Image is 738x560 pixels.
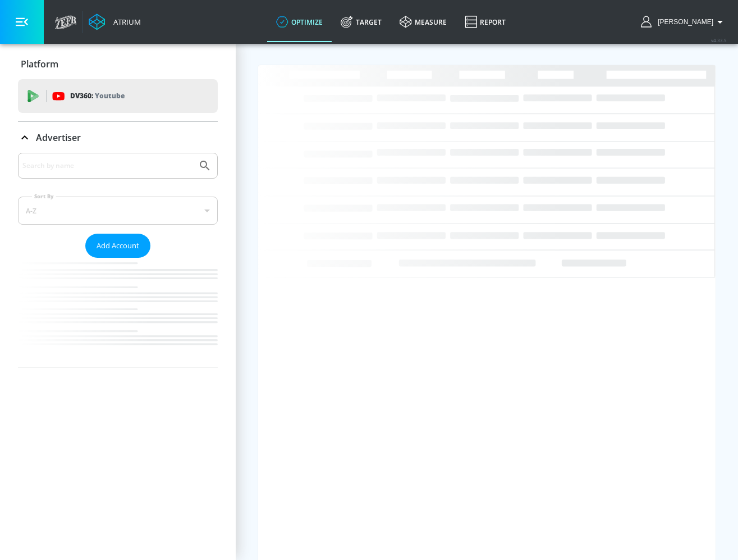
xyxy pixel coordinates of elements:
[21,58,58,70] p: Platform
[391,2,456,42] a: measure
[267,2,332,42] a: optimize
[18,197,218,225] div: A-Z
[85,234,150,258] button: Add Account
[36,131,81,144] p: Advertiser
[18,258,218,367] nav: list of Advertiser
[711,37,727,43] span: v 4.33.5
[22,158,192,173] input: Search by name
[97,239,139,252] span: Add Account
[109,17,141,27] div: Atrium
[32,193,56,200] label: Sort By
[70,90,125,102] p: DV360:
[18,48,218,80] div: Platform
[653,18,713,26] span: login as: ashley.jan@zefr.com
[95,90,125,102] p: Youtube
[456,2,515,42] a: Report
[641,15,727,29] button: [PERSON_NAME]
[18,122,218,153] div: Advertiser
[89,13,141,30] a: Atrium
[18,79,218,113] div: DV360: Youtube
[18,153,218,367] div: Advertiser
[332,2,391,42] a: Target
